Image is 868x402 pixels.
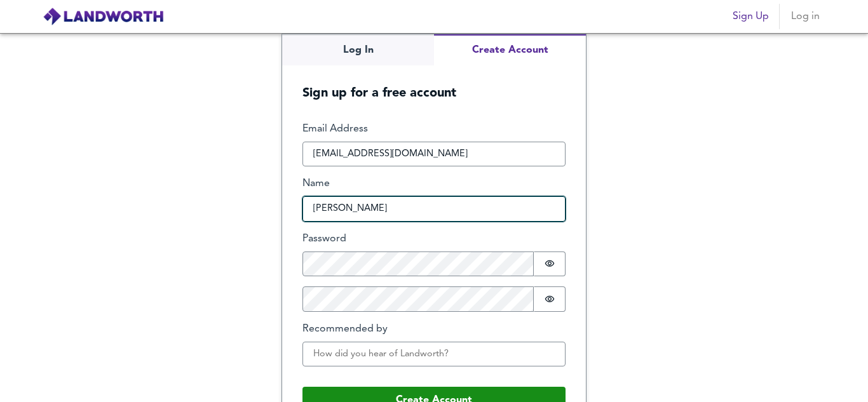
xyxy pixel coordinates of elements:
[302,196,566,222] input: What should we call you?
[728,4,774,29] button: Sign Up
[302,342,566,367] input: How did you hear of Landworth?
[302,177,566,191] label: Name
[282,65,586,102] h5: Sign up for a free account
[302,142,566,167] input: How can we reach you?
[282,34,434,65] button: Log In
[733,8,769,25] span: Sign Up
[302,122,566,137] label: Email Address
[302,322,566,337] label: Recommended by
[302,232,566,246] label: Password
[434,34,586,65] button: Create Account
[43,7,164,26] img: logo
[534,286,566,312] button: Show password
[785,4,825,29] button: Log in
[534,251,566,277] button: Show password
[790,8,820,25] span: Log in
